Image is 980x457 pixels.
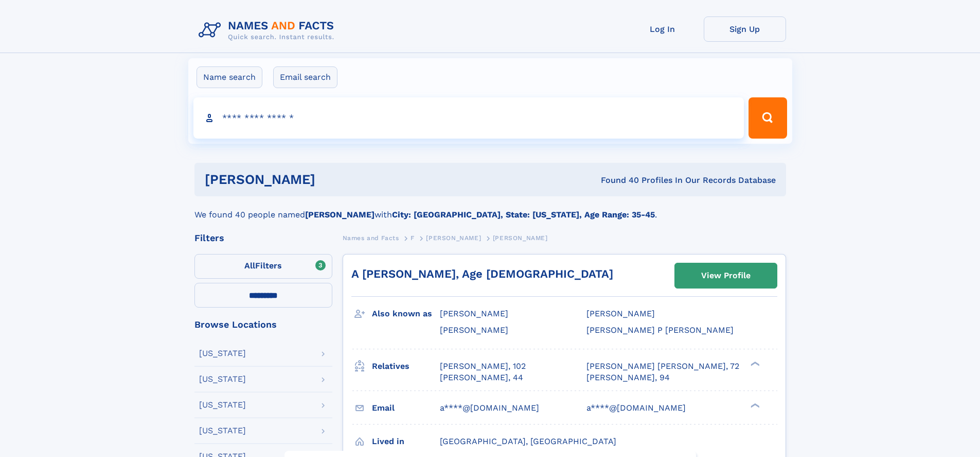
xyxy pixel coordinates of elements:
[305,210,375,219] b: [PERSON_NAME]
[440,325,508,335] span: [PERSON_NAME]
[343,231,399,244] a: Names and Facts
[426,231,481,244] a: [PERSON_NAME]
[194,196,786,221] div: We found 40 people named with .
[197,66,262,88] label: Name search
[392,210,655,219] b: City: [GEOGRAPHIC_DATA], State: [US_STATE], Age Range: 35-45
[199,401,246,409] div: [US_STATE]
[372,399,440,417] h3: Email
[411,234,415,242] span: F
[193,97,744,139] input: search input
[701,264,751,287] div: View Profile
[440,372,523,383] a: [PERSON_NAME], 44
[440,309,508,318] span: [PERSON_NAME]
[458,175,776,186] div: Found 40 Profiles In Our Records Database
[493,234,548,242] span: [PERSON_NAME]
[411,231,415,244] a: F
[586,325,734,335] span: [PERSON_NAME] P [PERSON_NAME]
[372,305,440,323] h3: Also known as
[704,16,786,42] a: Sign Up
[440,436,616,446] span: [GEOGRAPHIC_DATA], [GEOGRAPHIC_DATA]
[199,349,246,358] div: [US_STATE]
[199,427,246,435] div: [US_STATE]
[426,234,481,242] span: [PERSON_NAME]
[244,261,255,270] span: All
[199,375,246,383] div: [US_STATE]
[748,402,760,409] div: ❯
[372,433,440,450] h3: Lived in
[675,263,777,288] a: View Profile
[351,267,613,280] a: A [PERSON_NAME], Age [DEMOGRAPHIC_DATA]
[440,361,526,372] a: [PERSON_NAME], 102
[194,254,332,279] label: Filters
[621,16,704,42] a: Log In
[586,361,739,372] a: [PERSON_NAME] [PERSON_NAME], 72
[273,66,337,88] label: Email search
[194,320,332,329] div: Browse Locations
[748,360,760,367] div: ❯
[205,173,458,186] h1: [PERSON_NAME]
[749,97,787,139] button: Search Button
[194,16,343,44] img: Logo Names and Facts
[586,309,655,318] span: [PERSON_NAME]
[586,372,670,383] a: [PERSON_NAME], 94
[194,233,332,243] div: Filters
[372,358,440,375] h3: Relatives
